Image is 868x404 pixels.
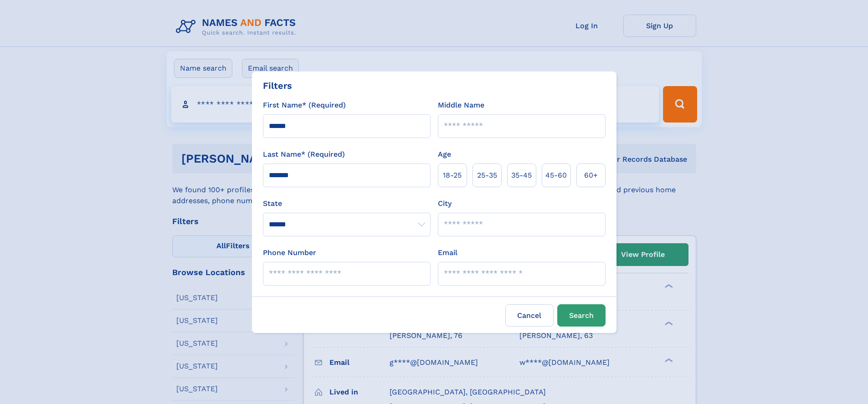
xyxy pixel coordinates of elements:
[443,170,462,181] span: 18‑25
[477,170,497,181] span: 25‑35
[438,149,451,160] label: Age
[263,79,292,92] div: Filters
[584,170,598,181] span: 60+
[263,198,431,209] label: State
[263,100,346,111] label: First Name* (Required)
[557,304,606,327] button: Search
[505,304,554,327] label: Cancel
[438,100,484,111] label: Middle Name
[438,247,457,258] label: Email
[511,170,532,181] span: 35‑45
[263,247,316,258] label: Phone Number
[438,198,452,209] label: City
[263,149,345,160] label: Last Name* (Required)
[545,170,567,181] span: 45‑60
